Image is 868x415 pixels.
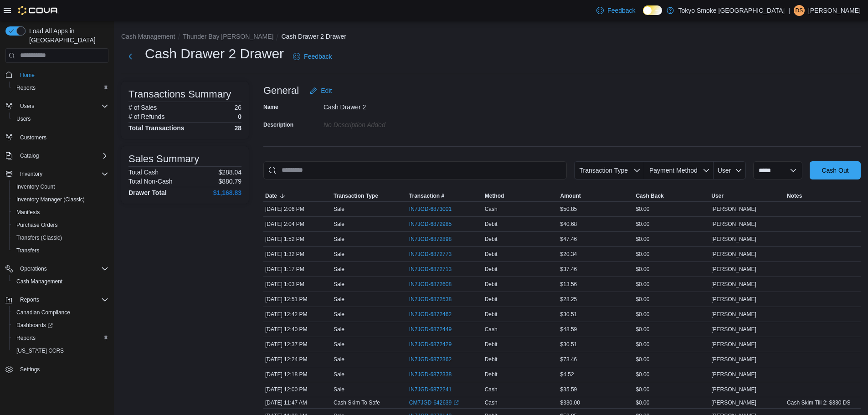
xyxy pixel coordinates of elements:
span: Operations [20,265,47,272]
p: 26 [234,104,241,111]
p: Sale [334,311,344,318]
span: Transfers (Classic) [13,232,108,243]
div: $0.00 [634,397,709,408]
input: Dark Mode [643,5,662,15]
span: Reports [20,296,39,303]
span: [US_STATE] CCRS [16,347,64,354]
p: Cash Skim To Safe [334,399,380,406]
span: Amount [560,192,581,200]
div: [DATE] 1:52 PM [263,234,332,245]
a: Cash Management [13,276,66,287]
button: IN7JGD-6872608 [409,279,461,290]
a: Canadian Compliance [13,307,74,318]
button: IN7JGD-6872429 [409,339,461,350]
span: Manifests [13,207,108,218]
span: Load All Apps in [GEOGRAPHIC_DATA] [26,26,108,45]
span: $28.25 [560,296,577,303]
p: $880.79 [218,178,241,185]
div: [DATE] 1:32 PM [263,249,332,260]
span: Canadian Compliance [13,307,108,318]
div: $0.00 [634,249,709,260]
button: IN7JGD-6872462 [409,309,461,320]
button: Transaction # [407,190,483,201]
span: $20.34 [560,251,577,258]
span: Settings [16,364,108,375]
a: Reports [13,333,39,343]
button: Cash Drawer 2 Drawer [281,33,346,40]
button: Customers [2,131,112,144]
p: [PERSON_NAME] [808,5,861,16]
button: IN7JGD-6872713 [409,264,461,275]
span: $30.51 [560,311,577,318]
span: Debit [485,341,498,348]
h3: Sales Summary [128,154,199,164]
span: Transfers [13,245,108,256]
button: IN7JGD-6872362 [409,354,461,365]
span: [PERSON_NAME] [711,251,756,258]
h4: Drawer Total [128,189,167,196]
div: $0.00 [634,384,709,395]
span: Method [485,192,504,200]
div: $0.00 [634,264,709,275]
span: IN7JGD-6872538 [409,296,452,303]
span: Cash [485,205,498,213]
h4: $1,168.83 [213,189,241,196]
div: $0.00 [634,339,709,350]
span: IN7JGD-6872462 [409,311,452,318]
button: Operations [16,263,51,274]
button: Cash Management [121,33,175,40]
button: Transfers [9,244,112,257]
button: Purchase Orders [9,219,112,231]
div: [DATE] 12:40 PM [263,324,332,335]
span: Notes [787,192,802,200]
button: Users [9,113,112,125]
span: Customers [20,134,46,141]
span: [PERSON_NAME] [711,281,756,288]
button: IN7JGD-6872338 [409,369,461,380]
button: Date [263,190,332,201]
div: No Description added [324,118,446,128]
span: Settings [20,366,40,373]
span: [PERSON_NAME] [711,371,756,378]
a: Customers [16,132,50,143]
span: $47.46 [560,236,577,243]
span: $35.59 [560,386,577,393]
span: Reports [13,333,108,343]
p: Sale [334,356,344,363]
nav: Complex example [5,65,108,400]
button: Reports [9,82,112,94]
span: Inventory Manager (Classic) [13,194,108,205]
div: $0.00 [634,354,709,365]
a: Transfers [13,245,43,256]
span: IN7JGD-6872241 [409,386,452,393]
span: Inventory [20,170,42,178]
span: Cash [485,399,498,406]
p: Sale [334,220,344,228]
span: Debit [485,236,498,243]
div: $0.00 [634,234,709,245]
a: Home [16,70,38,81]
span: Customers [16,132,108,143]
a: CM7JGD-642639External link [409,399,459,406]
span: Cash [485,386,498,393]
div: $0.00 [634,309,709,320]
span: DS [796,5,803,16]
span: Debit [485,356,498,363]
span: Date [265,192,277,200]
span: User [711,192,724,200]
div: [DATE] 2:04 PM [263,219,332,230]
span: Debit [485,251,498,258]
span: Catalog [20,152,39,159]
h6: Total Non-Cash [128,178,173,185]
span: Users [20,102,34,110]
button: IN7JGD-6872773 [409,249,461,260]
span: Cash [485,326,498,333]
div: [DATE] 1:17 PM [263,264,332,275]
button: Transaction Type [332,190,407,201]
span: [PERSON_NAME] [711,205,756,213]
button: Transfers (Classic) [9,231,112,244]
span: IN7JGD-6872449 [409,326,452,333]
span: Debit [485,266,498,273]
span: Operations [16,263,108,274]
a: Manifests [13,207,43,218]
